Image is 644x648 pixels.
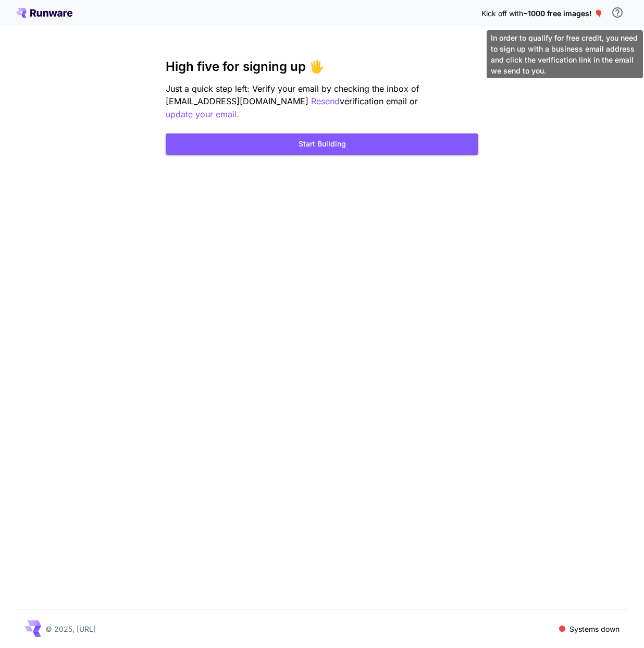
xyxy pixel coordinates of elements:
[487,30,643,78] div: In order to qualify for free credit, you need to sign up with a business email address and click ...
[523,9,603,18] span: ~1000 free images! 🎈
[45,623,96,634] p: © 2025, [URL]
[166,133,478,155] button: Start Building
[569,623,620,634] p: Systems down
[166,83,419,106] span: Just a quick step left: Verify your email by checking the inbox of [EMAIL_ADDRESS][DOMAIN_NAME]
[166,108,239,121] button: update your email.
[340,96,418,106] span: verification email or
[166,59,478,74] h3: High five for signing up 🖐️
[311,95,340,108] button: Resend
[481,9,523,18] span: Kick off with
[607,2,628,23] button: In order to qualify for free credit, you need to sign up with a business email address and click ...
